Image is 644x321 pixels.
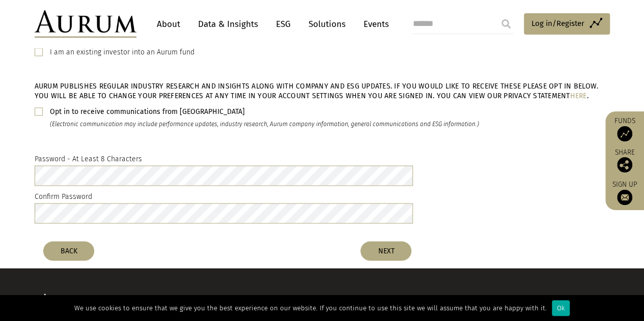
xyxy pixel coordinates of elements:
div: Share [610,149,639,172]
img: Aurum Logo [35,294,136,321]
h5: Aurum publishes regular industry research and insights along with company and ESG updates. If you... [35,81,610,101]
input: Submit [496,14,516,34]
div: Ok [552,300,570,316]
b: Opt in to receive communications from [GEOGRAPHIC_DATA] [50,107,245,116]
img: Aurum [35,10,136,38]
button: BACK [43,241,94,260]
a: Events [358,15,389,34]
i: (Electronic communication may include performance updates, industry research, Aurum company infor... [50,121,479,128]
a: Data & Insights [193,15,263,34]
img: Share this post [617,157,632,172]
a: here [570,92,586,100]
img: Access Funds [617,126,632,141]
a: ESG [271,15,296,34]
a: Funds [610,116,639,141]
label: I am an existing investor into an Aurum fund [50,46,194,59]
img: Sign up to our newsletter [617,190,632,205]
a: Log in/Register [524,13,610,35]
button: NEXT [360,241,411,260]
label: Password - At Least 8 Characters [35,153,142,165]
span: Log in/Register [531,17,584,30]
a: Solutions [303,15,351,34]
a: About [152,15,185,34]
label: Confirm Password [35,191,92,203]
a: Sign up [610,180,639,205]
